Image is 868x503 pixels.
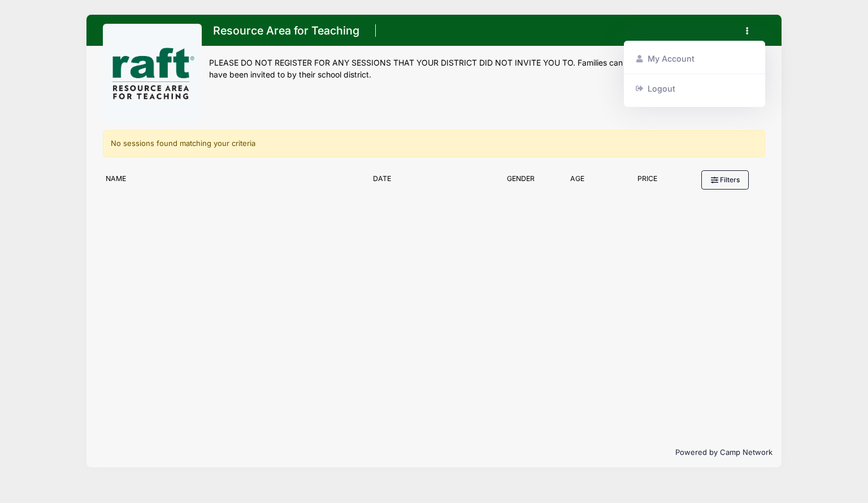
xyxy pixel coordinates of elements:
h1: Resource Area for Teaching [209,21,363,41]
div: Gender [494,174,547,190]
div: Name [101,174,367,190]
img: logo [110,31,195,116]
div: No sessions found matching your criteria [103,130,765,157]
div: Date [367,174,494,190]
a: Logout [630,78,760,99]
a: My Account [630,48,760,70]
div: Age [548,174,607,190]
button: Filters [701,170,749,190]
p: Powered by Camp Network [96,447,772,458]
div: PLEASE DO NOT REGISTER FOR ANY SESSIONS THAT YOUR DISTRICT DID NOT INVITE YOU TO. Families can on... [209,57,765,81]
div: Price [607,174,688,190]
